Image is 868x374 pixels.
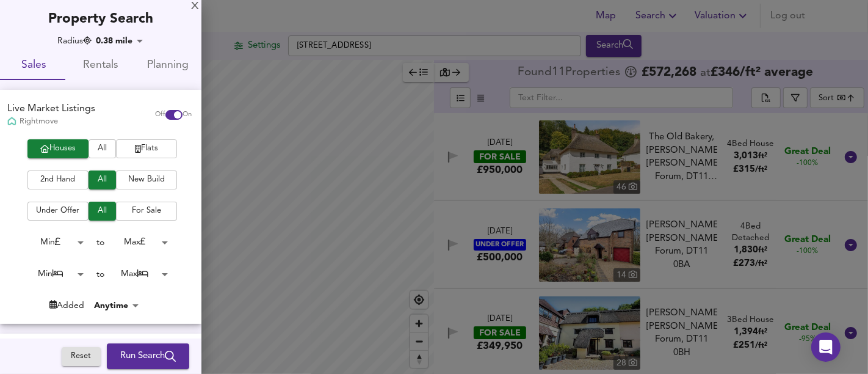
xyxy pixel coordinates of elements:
[155,110,165,120] span: Off
[90,299,143,312] div: Anytime
[183,110,192,120] span: On
[49,299,84,312] div: Added
[122,173,171,187] span: New Build
[7,102,95,116] div: Live Market Listings
[120,348,176,364] span: Run Search
[95,204,110,218] span: All
[116,139,177,158] button: Flats
[27,170,89,189] button: 2nd Hand
[116,202,177,221] button: For Sale
[34,204,82,218] span: Under Offer
[21,233,88,252] div: Min
[122,142,171,156] span: Flats
[97,237,105,249] div: to
[27,139,89,158] button: Houses
[97,268,105,280] div: to
[107,343,189,369] button: Run Search
[89,139,116,158] button: All
[62,347,101,366] button: Reset
[142,56,194,75] span: Planning
[7,117,16,127] img: Rightmove
[74,56,127,75] span: Rentals
[7,116,95,127] div: Rightmove
[89,170,116,189] button: All
[27,202,89,221] button: Under Offer
[105,233,172,252] div: Max
[105,265,172,284] div: Max
[89,202,116,221] button: All
[92,35,147,47] div: 0.38 mile
[95,142,110,156] span: All
[811,332,841,362] div: Open Intercom Messenger
[95,173,110,187] span: All
[34,142,82,156] span: Houses
[68,350,95,364] span: Reset
[191,2,199,11] div: X
[57,35,92,47] div: Radius
[34,173,82,187] span: 2nd Hand
[116,170,177,189] button: New Build
[21,265,88,284] div: Min
[122,204,171,218] span: For Sale
[7,56,60,75] span: Sales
